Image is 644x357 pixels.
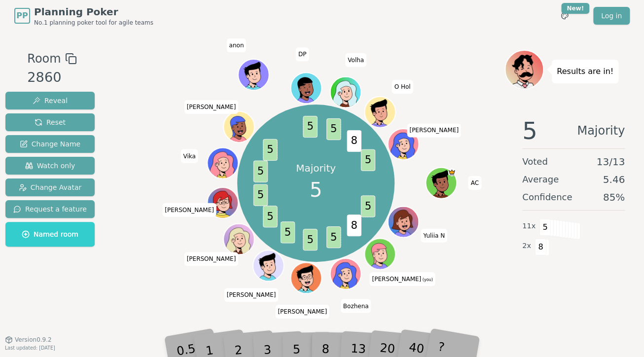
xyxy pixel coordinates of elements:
span: 2 x [522,241,531,251]
a: Log in [593,7,630,25]
button: Reveal [5,92,95,109]
p: Majority [296,161,336,175]
span: 5 [303,229,317,250]
span: 5 [522,119,537,143]
span: Click to change your name [345,53,366,67]
div: New! [561,3,589,14]
span: Click to change your name [184,252,239,266]
a: PPPlanning PokerNo.1 planning poker tool for agile teams [14,5,153,27]
button: Change Name [5,135,95,153]
span: 5 [539,219,551,236]
span: Reset [35,117,66,127]
span: 5 [360,149,375,171]
button: Click to change your avatar [365,240,394,269]
span: AC is the host [448,169,456,177]
span: Last updated: [DATE] [5,345,55,351]
span: 11 x [522,221,536,232]
span: 5 [326,226,340,248]
span: 5 [303,116,317,138]
span: Confidence [522,190,572,204]
span: PP [16,10,28,22]
span: Click to change your name [421,229,447,243]
span: Click to change your name [180,149,198,163]
span: 8 [347,214,361,236]
span: 5 [263,206,277,227]
span: 5 [310,175,322,205]
span: Watch only [25,161,75,171]
span: Voted [522,155,548,169]
button: Watch only [5,157,95,175]
span: 8 [535,239,546,255]
span: Click to change your name [369,272,435,286]
span: Average [522,173,559,186]
div: 2860 [27,68,76,88]
span: Click to change your name [468,176,481,190]
button: Request a feature [5,200,95,218]
span: Change Name [20,139,80,149]
span: Room [27,50,61,68]
button: Change Avatar [5,178,95,196]
button: Reset [5,113,95,131]
span: 5 [253,160,267,182]
span: 5 [360,195,375,217]
span: 5 [326,118,340,140]
span: Planning Poker [34,5,153,19]
span: Change Avatar [19,182,82,192]
span: Click to change your name [341,299,371,313]
span: Version 0.9.2 [15,336,52,344]
button: Named room [5,222,95,247]
span: Reveal [33,96,68,106]
span: Click to change your name [224,288,279,302]
span: Click to change your name [296,48,309,62]
span: (you) [421,278,433,282]
span: 13 / 13 [596,155,625,169]
span: Click to change your name [184,100,239,114]
span: 5 [263,139,277,161]
span: 5 [280,221,294,243]
span: Majority [577,119,625,143]
p: Results are in! [557,65,613,78]
span: No.1 planning poker tool for agile teams [34,19,153,27]
span: Click to change your name [275,305,329,319]
span: 8 [347,130,361,152]
span: Request a feature [13,204,87,214]
span: 85 % [603,190,625,204]
span: Click to change your name [162,203,216,217]
span: Click to change your name [392,80,413,94]
span: Click to change your name [407,124,461,138]
span: Named room [22,229,78,239]
span: 5 [253,184,267,206]
span: 5.46 [603,173,625,186]
button: New! [556,7,573,25]
button: Version0.9.2 [5,336,52,344]
span: Click to change your name [226,38,246,52]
